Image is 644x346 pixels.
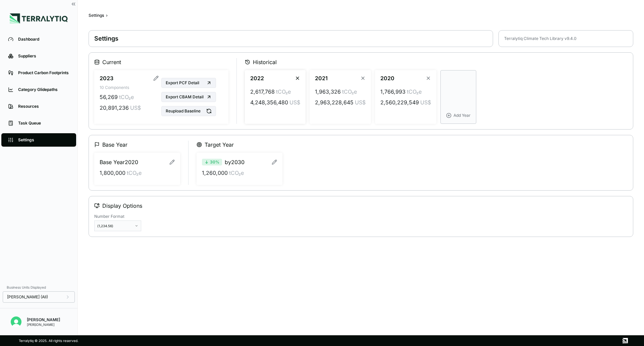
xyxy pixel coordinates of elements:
[355,98,366,106] span: US$
[380,88,406,96] span: 1,766,993
[27,323,60,327] div: [PERSON_NAME]
[250,98,288,106] span: 4,248,356,480
[453,113,471,118] span: Add Year
[225,158,245,166] span: by 2030
[18,120,69,126] div: Task Queue
[315,88,341,96] span: 1,963,326
[250,88,275,96] span: 2,617,768
[166,80,199,86] span: Export PCF Detail
[315,98,354,106] span: 2,963,228,645
[106,13,108,18] span: ›
[420,98,431,106] span: US$
[8,314,24,330] button: Open user button
[440,70,476,124] button: Add Year
[161,92,216,102] button: Export CBAM Detail
[102,141,127,149] span: Base Year
[94,35,487,43] h1: Settings
[276,88,291,96] span: tCO₂e
[407,88,422,96] span: tCO₂e
[89,13,104,18] div: Settings
[10,13,68,23] img: Logo
[250,74,264,82] span: 2022
[7,294,48,300] span: [PERSON_NAME] (All)
[100,93,118,101] span: 56,269
[102,202,142,210] span: Display Options
[18,70,69,76] div: Product Carbon Footprints
[210,159,219,165] span: 30 %
[94,220,141,231] button: (1,234.56)
[18,104,69,109] div: Resources
[94,214,141,219] label: Number Format
[100,158,138,166] span: Base Year 2020
[18,53,69,59] div: Suppliers
[380,74,394,82] span: 2020
[97,224,113,228] span: (1,234.56)
[229,169,244,177] span: tCO₂e
[100,85,159,90] div: 10 Components
[127,169,142,177] span: tCO₂e
[18,87,69,92] div: Category Glidepaths
[11,316,21,327] img: Siya Sindhani
[100,104,129,112] span: 20,891,236
[3,283,75,291] div: Business Units Displayed
[380,98,419,106] span: 2,560,229,549
[504,36,577,41] div: Terralytiq Climate Tech Library v 9.4.0
[130,104,141,112] span: US$
[289,98,300,106] span: US$
[18,37,69,42] div: Dashboard
[100,169,125,177] span: 1,800,000
[161,106,216,116] button: Reupload Baseline
[253,58,277,66] span: Historical
[119,93,134,101] span: tCO₂e
[342,88,357,96] span: tCO₂e
[100,74,113,82] span: 2023
[315,74,328,82] span: 2021
[18,137,69,143] div: Settings
[27,317,60,323] div: [PERSON_NAME]
[166,94,204,100] span: Export CBAM Detail
[161,78,216,88] button: Export PCF Detail
[202,169,228,177] span: 1,260,000
[205,141,234,149] span: Target Year
[102,58,121,66] span: Current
